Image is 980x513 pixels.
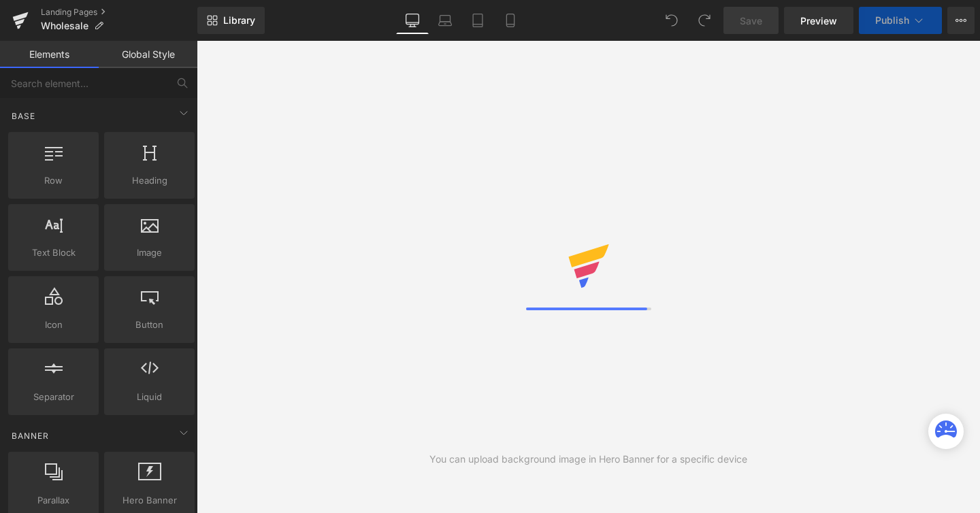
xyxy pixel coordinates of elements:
[784,7,853,34] a: Preview
[108,390,191,404] span: Liquid
[99,41,197,68] a: Global Style
[800,14,837,28] span: Preview
[223,14,255,27] span: Library
[12,246,95,260] span: Text Block
[691,7,718,34] button: Redo
[10,110,37,122] span: Base
[461,7,494,34] a: Tablet
[108,173,191,188] span: Heading
[947,7,975,34] button: More
[658,7,685,34] button: Undo
[12,390,95,404] span: Separator
[108,318,191,332] span: Button
[396,7,429,34] a: Desktop
[859,7,942,34] button: Publish
[12,493,95,508] span: Parallax
[429,452,747,467] div: You can upload background image in Hero Banner for a specific device
[108,493,191,508] span: Hero Banner
[740,14,762,28] span: Save
[10,429,50,442] span: Banner
[197,7,265,34] a: New Library
[108,246,191,260] span: Image
[12,318,95,332] span: Icon
[41,7,197,18] a: Landing Pages
[494,7,527,34] a: Mobile
[12,173,95,188] span: Row
[41,20,88,31] span: Wholesale
[429,7,461,34] a: Laptop
[875,15,909,26] span: Publish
